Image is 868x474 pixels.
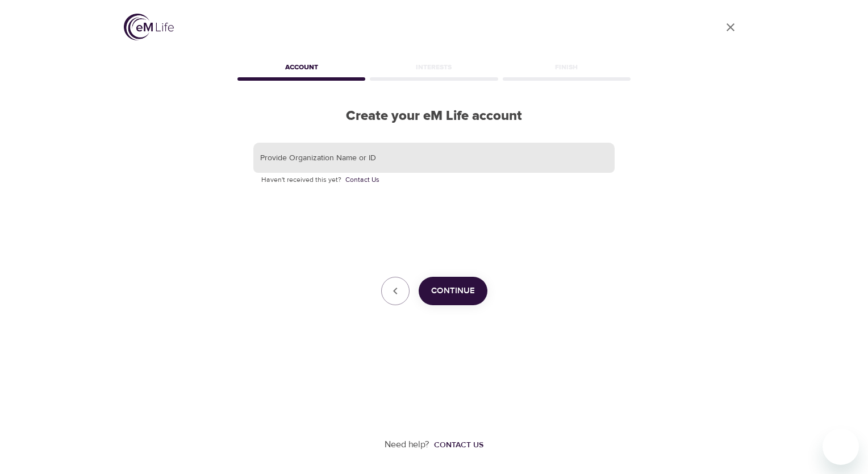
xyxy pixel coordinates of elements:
[235,108,633,124] h2: Create your eM Life account
[345,174,379,186] a: Contact Us
[717,14,744,41] a: close
[261,174,607,186] p: Haven't received this yet?
[124,14,174,40] img: logo
[431,284,475,298] span: Continue
[385,438,429,451] p: Need help?
[419,277,487,305] button: Continue
[429,439,483,451] a: Contact us
[434,439,483,451] div: Contact us
[823,429,859,465] iframe: Button to launch messaging window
